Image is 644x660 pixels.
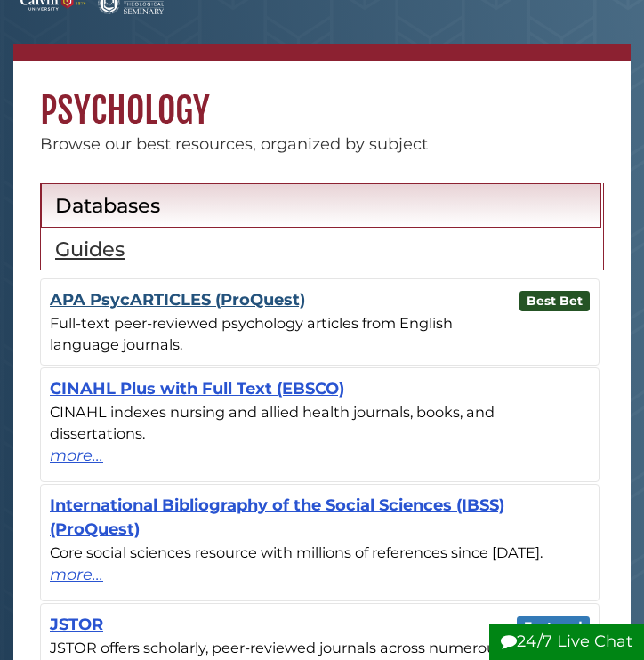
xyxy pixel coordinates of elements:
a: International Bibliography of the Social Sciences (IBSS) (ProQuest) [50,495,504,539]
h1: Psychology [13,61,631,133]
span: Featured [517,616,591,637]
button: 24/7 Live Chat [489,624,644,660]
h2: Databases [55,193,587,218]
a: CINAHL Plus with Full Text (EBSCO) [50,379,344,398]
div: Full-text peer-reviewed psychology articles from English language journals. [50,312,590,356]
div: Core social sciences resource with millions of references since [DATE]. [50,542,590,563]
a: JSTOR [50,615,103,634]
nav: breadcrumb [13,44,631,61]
h2: Guides [55,237,587,262]
a: more... [50,444,590,468]
div: Browse our best resources, organized by subject [13,133,631,157]
div: CINAHL indexes nursing and allied health journals, books, and dissertations. [50,401,590,445]
span: Best Bet [519,291,591,311]
a: more... [50,563,590,587]
a: Guides [41,227,601,270]
a: Databases [41,183,601,228]
a: APA PsycARTICLES (ProQuest) [50,290,305,310]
